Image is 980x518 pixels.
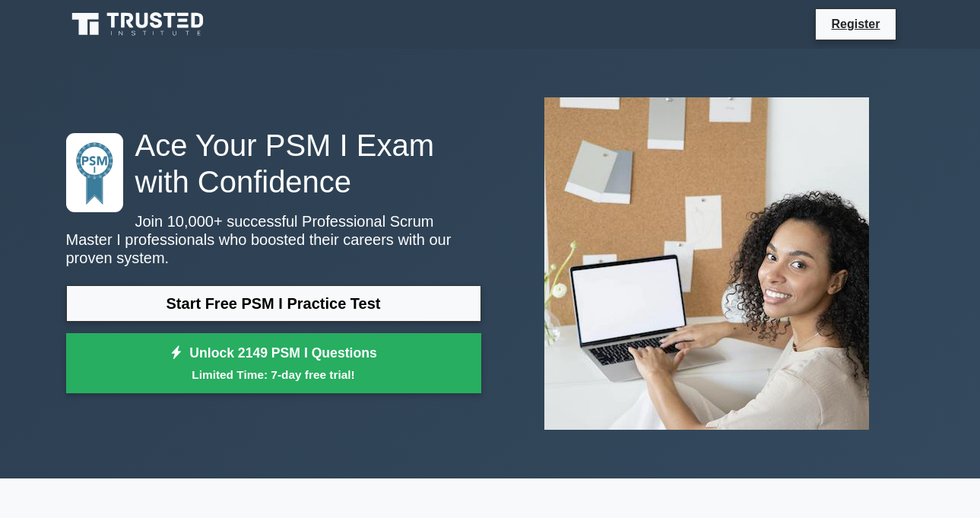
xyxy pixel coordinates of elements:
[66,285,481,322] a: Start Free PSM I Practice Test
[66,212,481,267] p: Join 10,000+ successful Professional Scrum Master I professionals who boosted their careers with ...
[66,333,481,394] a: Unlock 2149 PSM I QuestionsLimited Time: 7-day free trial!
[822,14,889,33] a: Register
[85,366,462,383] small: Limited Time: 7-day free trial!
[66,127,481,200] h1: Ace Your PSM I Exam with Confidence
